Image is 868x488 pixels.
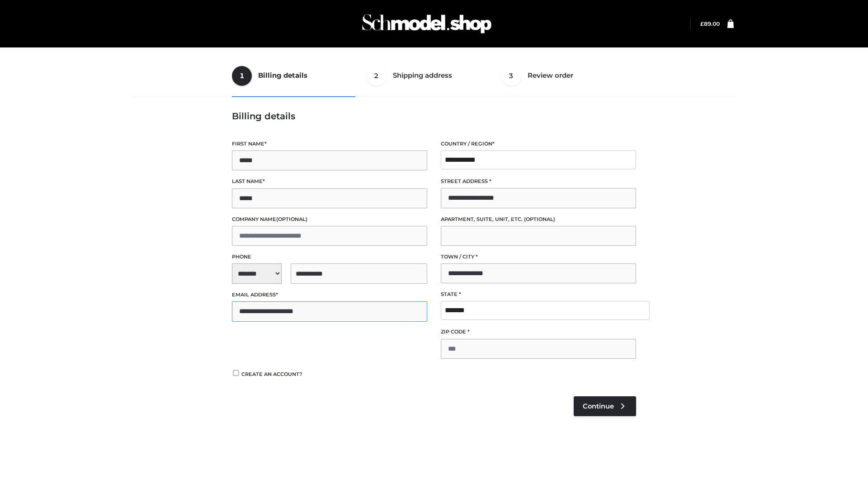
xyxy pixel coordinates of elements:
label: First name [232,140,427,148]
span: (optional) [276,216,307,222]
label: Phone [232,253,427,261]
span: £ [700,20,704,27]
label: ZIP Code [441,328,636,336]
a: Continue [574,396,636,416]
a: £89.00 [700,20,720,27]
span: (optional) [524,216,555,222]
label: State [441,290,636,299]
img: Schmodel Admin 964 [359,6,495,42]
h3: Billing details [232,111,636,122]
label: Company name [232,215,427,224]
label: Email address [232,291,427,299]
label: Town / City [441,253,636,261]
bdi: 89.00 [700,20,720,27]
label: Street address [441,177,636,186]
label: Last name [232,177,427,186]
span: Create an account? [241,371,302,377]
label: Apartment, suite, unit, etc. [441,215,636,224]
span: Continue [583,402,614,410]
label: Country / Region [441,140,636,148]
input: Create an account? [232,370,240,376]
